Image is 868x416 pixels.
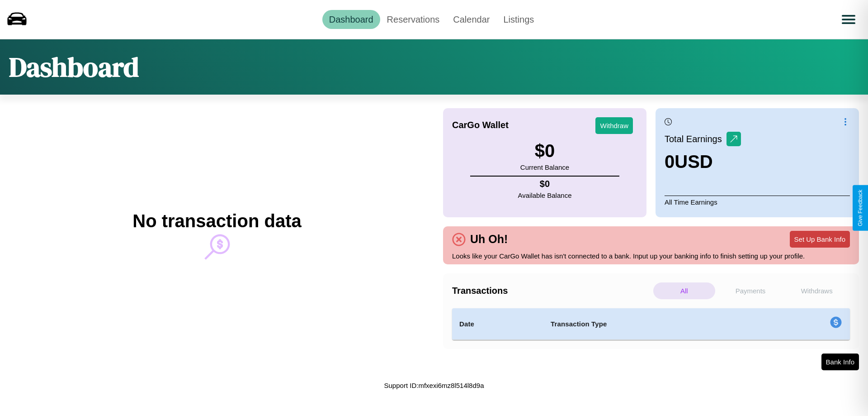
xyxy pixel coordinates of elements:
p: Support ID: mfxexi6mz8l514l8d9a [384,379,484,392]
p: Current Balance [520,161,569,173]
button: Set Up Bank Info [790,231,850,248]
h4: Date [459,319,536,330]
h1: Dashboard [9,48,139,86]
h2: No transaction data [132,211,301,231]
p: All [653,282,715,299]
table: simple table [452,308,850,340]
h4: CarGo Wallet [452,120,509,130]
p: All Time Earnings [665,196,850,208]
a: Dashboard [322,10,380,29]
p: Looks like your CarGo Wallet has isn't connected to a bank. Input up your banking info to finish ... [452,250,850,262]
p: Payments [720,282,782,299]
a: Calendar [446,10,496,29]
a: Reservations [380,10,447,29]
button: Open menu [836,7,861,32]
div: Give Feedback [857,190,863,226]
h4: Uh Oh! [466,233,512,246]
p: Available Balance [518,189,572,201]
h3: $ 0 [520,141,569,161]
h3: 0 USD [665,152,741,172]
button: Withdraw [595,117,633,134]
button: Bank Info [821,354,859,370]
h4: Transactions [452,286,651,296]
p: Withdraws [786,282,848,299]
a: Listings [496,10,541,29]
h4: $ 0 [518,179,572,189]
p: Total Earnings [665,131,726,147]
h4: Transaction Type [551,319,756,330]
